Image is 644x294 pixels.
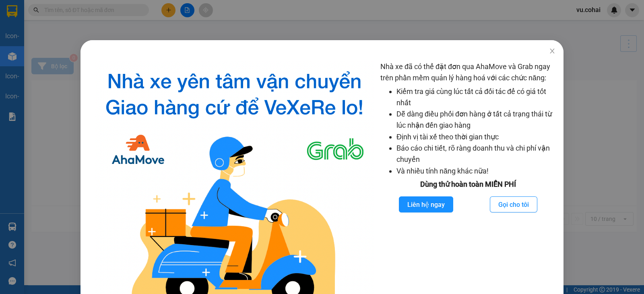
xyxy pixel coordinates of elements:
[490,196,537,212] button: Gọi cho tôi
[380,179,555,190] div: Dùng thử hoàn toàn MIỄN PHÍ
[549,48,555,54] span: close
[396,165,555,177] li: Và nhiều tính năng khác nữa!
[396,143,555,165] li: Báo cáo chi tiết, rõ ràng doanh thu và chi phí vận chuyển
[498,200,529,210] span: Gọi cho tôi
[396,108,555,131] li: Dễ dàng điều phối đơn hàng ở tất cả trạng thái từ lúc nhận đến giao hàng
[407,200,445,210] span: Liên hệ ngay
[396,86,555,109] li: Kiểm tra giá cùng lúc tất cả đối tác để có giá tốt nhất
[399,196,453,212] button: Liên hệ ngay
[396,131,555,143] li: Định vị tài xế theo thời gian thực
[541,40,563,63] button: Close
